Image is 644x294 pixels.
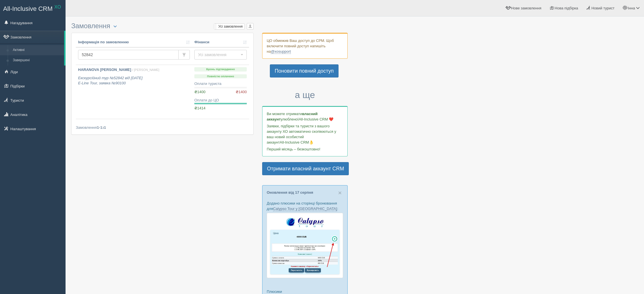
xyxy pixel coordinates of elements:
[78,50,179,60] input: Пошук за номером замовлення, ПІБ або паспортом туриста
[10,55,64,66] a: Завершені
[78,40,190,45] a: Інформація по замовленню
[267,111,343,122] p: Ви можете отримати улюбленої
[71,22,254,30] h3: Замовлення
[338,189,342,196] span: ×
[194,50,247,60] button: Усі замовлення
[76,125,249,130] div: Замовлення з
[194,67,247,72] p: Бронь підтверджено
[267,146,343,152] p: Перший місяць – безкоштовно!
[76,65,192,119] a: HARANOVA [PERSON_NAME] / [PERSON_NAME] Екскурсійний тур №52842 від [DATE]E-Line Tour, заявка №90100
[10,45,64,55] a: Активні
[262,90,348,100] h3: а ще
[104,125,106,130] b: 1
[273,207,337,211] a: Calypso Tour у [GEOGRAPHIC_DATA]
[628,6,635,10] span: Інна
[555,6,578,10] span: Нова підбірка
[194,98,247,103] div: Оплати до ЦО
[267,123,343,145] p: Заявки, підбірки та туристи з вашого аккаунту ХО автоматично скопіюються у ваш новий особистий ак...
[194,90,205,94] span: ₴1400
[262,162,349,175] a: Отримати власний аккаунт CRM
[511,6,541,10] span: Нове замовлення
[198,52,239,58] span: Усі замовлення
[194,74,247,79] p: Повністю оплачено
[78,68,131,72] b: HARANOVA [PERSON_NAME]
[0,0,65,16] a: All-Inclusive CRM XO
[299,117,333,121] span: All-Inclusive CRM ❤️
[267,213,343,278] img: calypso-tour-proposal-crm-for-travel-agency.jpg
[3,5,53,12] span: All-Inclusive CRM
[267,190,313,195] a: Оновлення від 17 серпня
[194,40,247,45] a: Фінанси
[591,6,614,10] span: Новий турист
[271,49,291,54] a: @xosupport
[194,81,247,87] div: Оплати туриста
[132,68,159,72] span: / [PERSON_NAME]
[54,5,61,9] sup: XO
[338,190,342,196] button: Close
[267,201,343,211] p: Додано плюсики на сторінці бронювання для :
[267,112,318,121] b: власний аккаунт
[280,140,314,144] span: All-Inclusive CRM👌
[194,106,205,110] span: ₴1414
[214,24,244,29] label: Усі замовлення
[97,125,102,130] b: 1-1
[78,76,142,85] i: Екскурсійний тур №52842 від [DATE] E-Line Tour, заявка №90100
[262,33,348,59] div: ЦО обмежив Ваш доступ до СРМ. Щоб включити повний доступ напишіть на
[270,64,339,77] a: Поновити повний доступ
[236,89,247,95] span: ₴1400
